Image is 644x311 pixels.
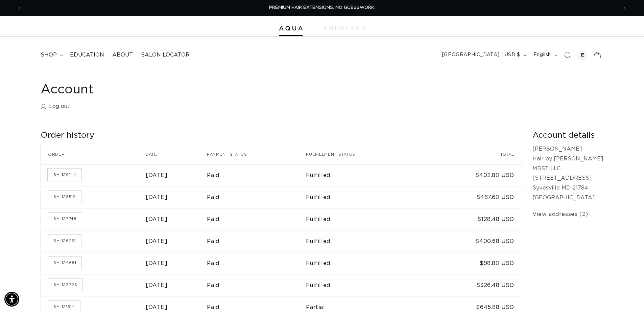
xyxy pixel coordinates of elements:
a: View addresses (2) [532,209,588,219]
time: [DATE] [146,239,168,244]
a: Order number SH-127748 [48,213,82,225]
span: [GEOGRAPHIC_DATA] | USD $ [442,51,520,59]
td: Paid [207,208,306,230]
summary: shop [37,47,66,63]
span: Education [70,51,104,59]
img: Aqua Hair Extensions [279,26,303,31]
td: $487.60 USD [425,186,522,208]
a: Order number SH-129144 [48,169,81,181]
time: [DATE] [146,261,168,266]
td: Paid [207,274,306,296]
th: Payment status [207,144,306,164]
a: Order number SH-128519 [48,191,81,203]
a: About [108,47,137,63]
span: shop [41,51,57,59]
button: [GEOGRAPHIC_DATA] | USD $ [438,49,529,62]
span: Salon Locator [141,51,190,59]
span: English [533,51,551,59]
a: Order number SH-123726 [48,279,82,291]
a: Salon Locator [137,47,194,63]
th: Total [425,144,522,164]
a: Log out [41,102,70,111]
a: Order number SH-126251 [48,235,81,247]
td: Paid [207,252,306,274]
td: Paid [207,164,306,186]
button: Previous announcement [12,2,27,15]
h2: Account details [532,130,603,141]
td: Paid [207,230,306,252]
td: Fulfilled [306,186,425,208]
th: Fulfillment status [306,144,425,164]
p: [PERSON_NAME] Hair by [PERSON_NAME] MBST LLC [STREET_ADDRESS] Sykesville MD 21784 [GEOGRAPHIC_DATA] [532,144,603,203]
td: $128.48 USD [425,208,522,230]
span: About [112,51,133,59]
a: Order number SH-124681 [48,257,81,269]
div: Accessibility Menu [4,292,19,307]
td: Fulfilled [306,208,425,230]
time: [DATE] [146,283,168,288]
td: Fulfilled [306,164,425,186]
img: aqualyna.com [323,26,365,30]
summary: Search [560,48,575,63]
td: Fulfilled [306,252,425,274]
time: [DATE] [146,305,168,310]
button: Next announcement [617,2,632,15]
time: [DATE] [146,195,168,200]
button: English [529,49,560,62]
time: [DATE] [146,173,168,178]
th: Date [146,144,207,164]
td: $98.80 USD [425,252,522,274]
td: Fulfilled [306,230,425,252]
td: $402.80 USD [425,164,522,186]
td: Paid [207,186,306,208]
span: PREMIUM HAIR EXTENSIONS. NO GUESSWORK. [269,5,375,10]
time: [DATE] [146,217,168,222]
h1: Account [41,82,603,98]
td: Fulfilled [306,274,425,296]
h2: Order history [41,130,522,141]
a: Education [66,47,108,63]
th: Order [41,144,146,164]
td: $326.48 USD [425,274,522,296]
td: $400.68 USD [425,230,522,252]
